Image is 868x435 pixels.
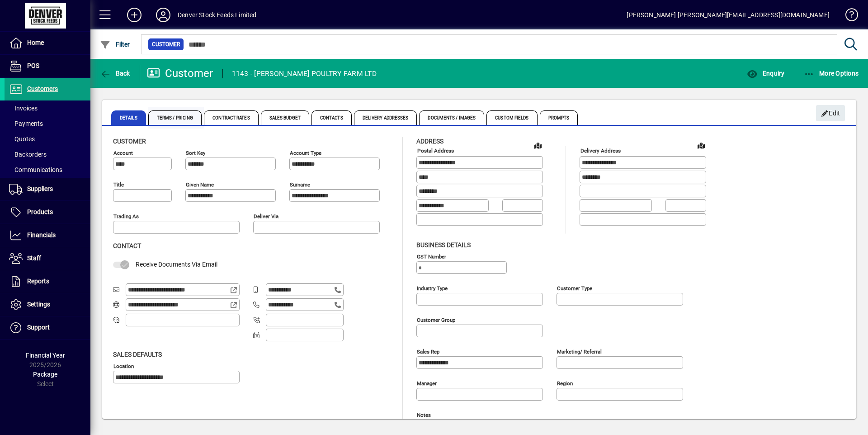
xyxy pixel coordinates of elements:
[5,100,90,116] a: Invoices
[290,182,310,188] mat-label: Surname
[136,261,217,268] span: Receive Documents Via Email
[186,150,205,156] mat-label: Sort key
[113,182,124,188] mat-label: Title
[186,182,214,188] mat-label: Given name
[839,2,857,31] a: Knowledge Base
[557,348,602,354] mat-label: Marketing/ Referral
[311,110,352,125] span: Contacts
[232,67,377,81] div: 1143 - [PERSON_NAME] POULTRY FARM LTD
[802,65,861,81] button: More Options
[27,301,50,308] span: Settings
[417,253,446,259] mat-label: GST Number
[5,178,90,201] a: Suppliers
[557,285,592,291] mat-label: Customer type
[816,105,845,121] button: Edit
[113,242,141,249] span: Contact
[417,285,448,291] mat-label: Industry type
[148,110,202,125] span: Terms / Pricing
[5,55,90,77] a: POS
[113,138,146,145] span: Customer
[540,110,578,125] span: Prompts
[5,316,90,339] a: Support
[98,65,132,81] button: Back
[152,40,180,49] span: Customer
[745,65,787,81] button: Enquiry
[821,106,840,121] span: Edit
[9,151,47,158] span: Backorders
[531,138,545,153] a: View on map
[417,348,439,354] mat-label: Sales rep
[5,270,90,293] a: Reports
[261,110,309,125] span: Sales Budget
[27,277,49,285] span: Reports
[178,8,257,22] div: Denver Stock Feeds Limited
[113,363,134,369] mat-label: Location
[5,131,90,147] a: Quotes
[5,247,90,270] a: Staff
[5,32,90,54] a: Home
[27,39,44,46] span: Home
[486,110,537,125] span: Custom Fields
[9,105,38,112] span: Invoices
[254,213,278,220] mat-label: Deliver via
[120,7,149,23] button: Add
[26,352,65,359] span: Financial Year
[694,138,708,153] a: View on map
[113,150,133,156] mat-label: Account
[5,116,90,131] a: Payments
[5,162,90,177] a: Communications
[100,70,130,77] span: Back
[27,85,58,92] span: Customers
[9,166,62,173] span: Communications
[557,380,573,386] mat-label: Region
[27,324,50,331] span: Support
[27,62,39,69] span: POS
[417,380,437,386] mat-label: Manager
[90,65,140,81] app-page-header-button: Back
[354,110,417,125] span: Delivery Addresses
[417,411,431,418] mat-label: Notes
[417,316,455,323] mat-label: Customer group
[98,36,132,53] button: Filter
[149,7,178,23] button: Profile
[111,110,146,125] span: Details
[416,138,443,145] span: Address
[27,185,53,192] span: Suppliers
[27,254,41,262] span: Staff
[27,208,53,215] span: Products
[147,66,213,81] div: Customer
[5,224,90,247] a: Financials
[747,70,784,77] span: Enquiry
[9,135,35,143] span: Quotes
[804,70,859,77] span: More Options
[100,41,130,48] span: Filter
[5,293,90,316] a: Settings
[113,351,162,358] span: Sales defaults
[290,150,321,156] mat-label: Account Type
[33,371,57,378] span: Package
[416,241,471,249] span: Business details
[627,8,830,22] div: [PERSON_NAME] [PERSON_NAME][EMAIL_ADDRESS][DOMAIN_NAME]
[9,120,43,127] span: Payments
[5,201,90,224] a: Products
[204,110,258,125] span: Contract Rates
[5,147,90,162] a: Backorders
[113,213,139,220] mat-label: Trading as
[27,231,56,239] span: Financials
[419,110,484,125] span: Documents / Images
